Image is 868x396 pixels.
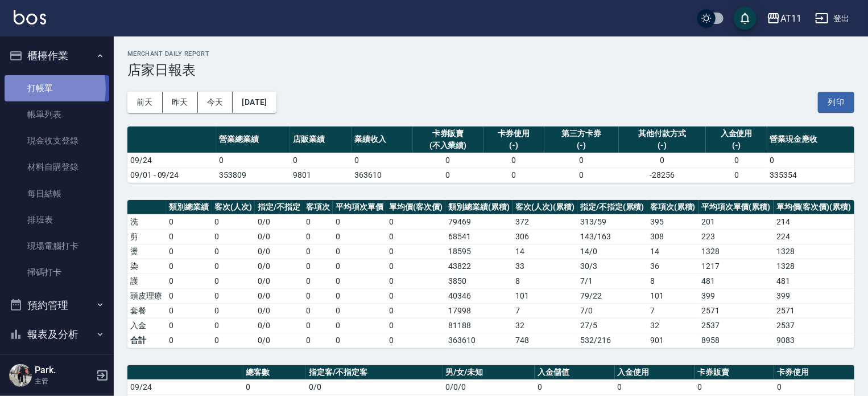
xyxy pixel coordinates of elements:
[706,153,767,168] td: 0
[706,168,767,182] td: 0
[698,333,774,348] td: 8958
[243,365,307,380] th: 總客數
[647,244,698,259] td: 14
[198,92,233,113] button: 今天
[622,128,703,140] div: 其他付款方式
[547,128,615,140] div: 第三方卡券
[303,288,333,303] td: 0
[767,126,854,153] th: 營業現金應收
[333,229,386,244] td: 0
[413,153,483,168] td: 0
[544,153,618,168] td: 0
[774,318,854,333] td: 2537
[386,200,445,215] th: 單均價(客次價)
[14,10,46,25] img: Logo
[127,92,163,113] button: 前天
[386,214,445,229] td: 0
[255,333,303,348] td: 0/0
[243,379,307,394] td: 0
[255,244,303,259] td: 0 / 0
[695,379,774,394] td: 0
[127,303,166,318] td: 套餐
[774,273,854,288] td: 481
[212,333,255,348] td: 0
[647,259,698,273] td: 36
[333,244,386,259] td: 0
[5,233,109,259] a: 現場電腦打卡
[386,288,445,303] td: 0
[255,229,303,244] td: 0 / 0
[547,140,615,152] div: (-)
[127,333,166,348] td: 合計
[127,214,166,229] td: 洗
[445,333,512,348] td: 363610
[166,303,212,318] td: 0
[333,214,386,229] td: 0
[698,288,774,303] td: 399
[774,379,854,394] td: 0
[127,50,854,58] h2: Merchant Daily Report
[233,92,276,113] button: [DATE]
[216,153,290,168] td: 0
[774,229,854,244] td: 224
[767,168,854,182] td: 335354
[5,320,109,349] button: 報表及分析
[127,126,854,183] table: a dense table
[774,244,854,259] td: 1328
[127,244,166,259] td: 燙
[647,288,698,303] td: 101
[647,273,698,288] td: 8
[622,140,703,152] div: (-)
[212,214,255,229] td: 0
[5,128,109,154] a: 現金收支登錄
[647,318,698,333] td: 32
[352,153,413,168] td: 0
[255,318,303,333] td: 0 / 0
[333,288,386,303] td: 0
[303,229,333,244] td: 0
[303,244,333,259] td: 0
[333,303,386,318] td: 0
[767,153,854,168] td: 0
[386,333,445,348] td: 0
[443,379,535,394] td: 0/0/0
[212,244,255,259] td: 0
[166,259,212,273] td: 0
[577,303,647,318] td: 7 / 0
[333,273,386,288] td: 0
[774,200,854,215] th: 單均價(客次價)(累積)
[512,214,577,229] td: 372
[698,200,774,215] th: 平均項次單價(累積)
[544,168,618,182] td: 0
[166,288,212,303] td: 0
[127,318,166,333] td: 入金
[5,207,109,233] a: 排班表
[512,273,577,288] td: 8
[35,376,93,386] p: 主管
[166,318,212,333] td: 0
[255,214,303,229] td: 0 / 0
[413,168,483,182] td: 0
[615,365,695,380] th: 入金使用
[352,168,413,182] td: 363610
[512,200,577,215] th: 客次(人次)(累積)
[619,168,706,182] td: -28256
[127,229,166,244] td: 剪
[5,101,109,128] a: 帳單列表
[445,259,512,273] td: 43822
[212,288,255,303] td: 0
[127,62,854,78] h3: 店家日報表
[212,318,255,333] td: 0
[127,288,166,303] td: 頭皮理療
[577,200,647,215] th: 指定/不指定(累積)
[290,126,352,153] th: 店販業績
[5,291,109,320] button: 預約管理
[303,318,333,333] td: 0
[698,244,774,259] td: 1328
[698,214,774,229] td: 201
[416,140,481,152] div: (不入業績)
[780,11,801,26] div: AT11
[216,168,290,182] td: 353809
[486,128,542,140] div: 卡券使用
[166,244,212,259] td: 0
